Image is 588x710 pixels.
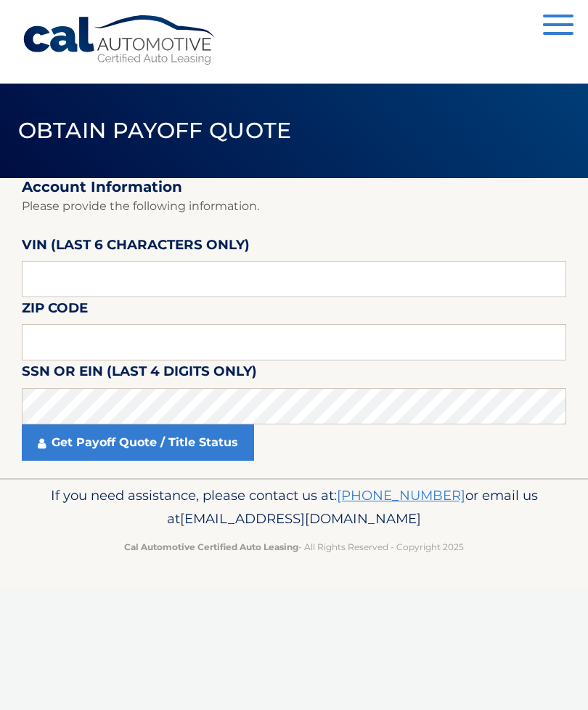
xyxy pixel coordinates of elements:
a: Cal Automotive [22,15,218,66]
label: VIN (last 6 characters only) [22,234,250,261]
a: [PHONE_NUMBER] [337,487,465,504]
p: If you need assistance, please contact us at: or email us at [22,484,566,531]
h2: Account Information [22,178,566,196]
label: SSN or EIN (last 4 digits only) [22,360,257,387]
strong: Cal Automotive Certified Auto Leasing [124,541,298,552]
p: Please provide the following information. [22,196,566,217]
span: Obtain Payoff Quote [18,117,292,144]
a: Get Payoff Quote / Title Status [22,424,254,461]
p: - All Rights Reserved - Copyright 2025 [22,539,566,554]
label: Zip Code [22,297,88,324]
span: [EMAIL_ADDRESS][DOMAIN_NAME] [180,510,421,527]
button: Menu [543,15,573,39]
